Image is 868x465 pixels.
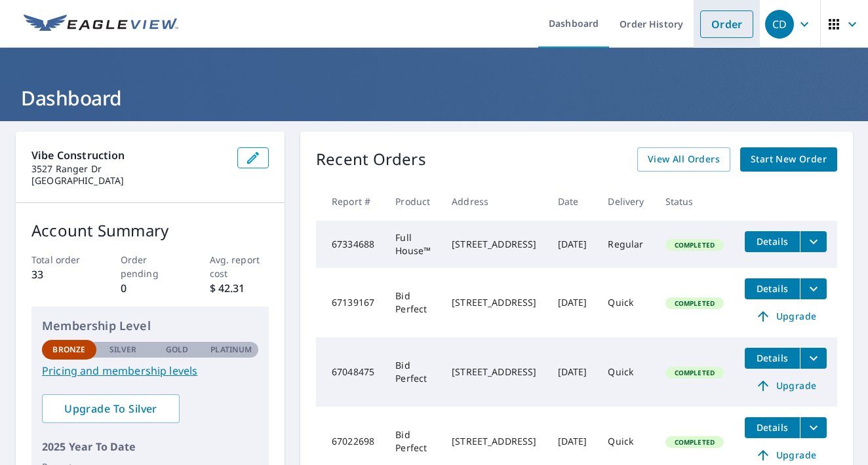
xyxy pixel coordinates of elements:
[121,280,180,296] p: 0
[667,240,722,250] span: Completed
[745,278,800,299] button: detailsBtn-67139167
[109,344,137,356] p: Silver
[597,337,654,407] td: Quick
[42,439,258,455] p: 2025 Year To Date
[24,14,178,34] img: EV Logo
[753,308,819,324] span: Upgrade
[31,253,91,267] p: Total order
[166,344,188,356] p: Gold
[667,299,722,308] span: Completed
[31,147,227,163] p: Vibe Construction
[700,10,753,38] a: Order
[745,306,827,327] a: Upgrade
[42,363,258,379] a: Pricing and membership levels
[745,417,800,438] button: detailsBtn-67022698
[655,182,734,221] th: Status
[316,268,385,337] td: 67139167
[800,231,827,252] button: filesDropdownBtn-67334688
[121,253,180,280] p: Order pending
[385,337,441,407] td: Bid Perfect
[452,365,536,379] div: [STREET_ADDRESS]
[385,182,441,221] th: Product
[316,147,426,172] p: Recent Orders
[648,151,720,168] span: View All Orders
[745,231,800,252] button: detailsBtn-67334688
[42,317,258,335] p: Membership Level
[753,235,792,248] span: Details
[52,344,85,356] p: Bronze
[597,221,654,268] td: Regular
[441,182,547,221] th: Address
[31,267,91,282] p: 33
[452,435,536,448] div: [STREET_ADDRESS]
[52,401,169,416] span: Upgrade To Silver
[452,238,536,251] div: [STREET_ADDRESS]
[210,280,269,296] p: $ 42.31
[800,417,827,438] button: filesDropdownBtn-67022698
[547,221,598,268] td: [DATE]
[597,268,654,337] td: Quick
[31,219,269,242] p: Account Summary
[547,182,598,221] th: Date
[31,163,227,175] p: 3527 Ranger Dr
[745,375,827,396] a: Upgrade
[765,10,794,39] div: CD
[740,147,837,172] a: Start New Order
[753,447,819,463] span: Upgrade
[316,182,385,221] th: Report #
[547,268,598,337] td: [DATE]
[452,296,536,309] div: [STREET_ADDRESS]
[667,368,722,377] span: Completed
[753,282,792,295] span: Details
[637,147,730,172] a: View All Orders
[316,221,385,268] td: 67334688
[31,175,227,187] p: [GEOGRAPHIC_DATA]
[547,337,598,407] td: [DATE]
[800,278,827,299] button: filesDropdownBtn-67139167
[800,348,827,369] button: filesDropdownBtn-67048475
[667,437,722,447] span: Completed
[753,352,792,364] span: Details
[385,221,441,268] td: Full House™
[16,84,852,111] h1: Dashboard
[385,268,441,337] td: Bid Perfect
[751,151,827,168] span: Start New Order
[753,378,819,394] span: Upgrade
[210,344,252,356] p: Platinum
[42,394,180,423] a: Upgrade To Silver
[316,337,385,407] td: 67048475
[745,348,800,369] button: detailsBtn-67048475
[210,253,269,280] p: Avg. report cost
[597,182,654,221] th: Delivery
[753,421,792,434] span: Details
